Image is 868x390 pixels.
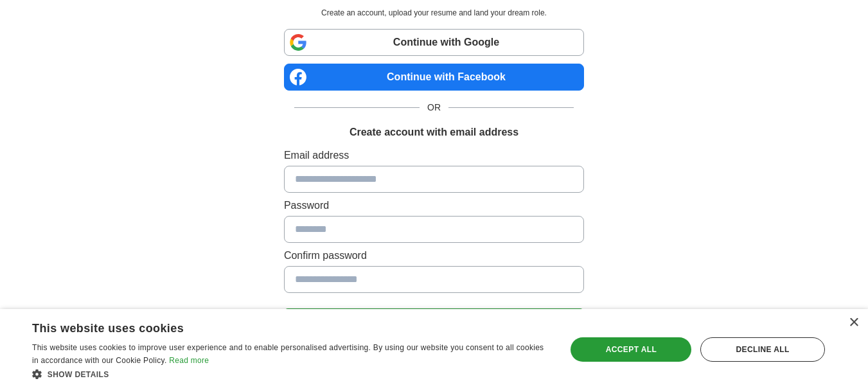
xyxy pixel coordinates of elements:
[48,370,109,379] span: Show details
[32,317,518,336] div: This website uses cookies
[32,368,551,380] div: Show details
[32,343,544,365] span: This website uses cookies to improve user experience and to enable personalised advertising. By u...
[284,64,584,91] a: Continue with Facebook
[284,29,584,56] a: Continue with Google
[284,248,584,263] label: Confirm password
[287,7,581,19] p: Create an account, upload your resume and land your dream role.
[571,337,691,362] div: Accept all
[420,101,448,114] span: OR
[284,148,584,163] label: Email address
[849,318,858,328] div: Close
[284,198,584,213] label: Password
[284,308,584,335] button: Create Account
[350,125,518,140] h1: Create account with email address
[700,337,825,362] div: Decline all
[169,356,209,365] a: Read more, opens a new window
